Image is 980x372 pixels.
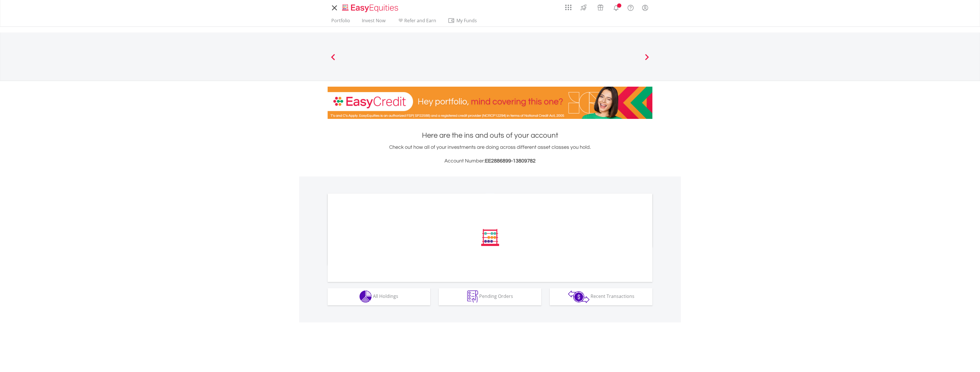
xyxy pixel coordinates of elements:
[395,18,438,27] a: Refer and Earn
[329,18,352,27] a: Portfolio
[328,288,430,305] button: All Holdings
[565,4,571,11] img: grid-menu-icon.svg
[341,3,401,13] img: EasyEquities_Logo.png
[623,1,638,13] a: FAQ's and Support
[340,1,401,13] a: Home page
[568,290,589,303] img: transactions-zar-wht.png
[579,3,588,12] img: thrive-v2.svg
[373,293,398,299] span: All Holdings
[439,288,541,305] button: Pending Orders
[592,1,609,12] a: Vouchers
[328,130,652,141] h1: Here are the ins and outs of your account
[596,3,605,12] img: vouchers-v2.svg
[550,288,652,305] button: Recent Transactions
[360,18,388,27] a: Invest Now
[328,143,652,165] div: Check out how all of your investments are doing across different asset classes you hold.
[448,17,485,24] span: My Funds
[467,290,478,303] img: pending_instructions-wht.png
[328,87,652,119] img: EasyCredit Promotion Banner
[479,293,513,299] span: Pending Orders
[404,17,436,24] span: Refer and Earn
[562,1,575,11] a: AppsGrid
[638,1,652,14] a: My Profile
[328,157,652,165] h3: Account Number:
[591,293,634,299] span: Recent Transactions
[485,158,536,164] span: EE2886899-13809782
[609,1,623,13] a: Notifications
[360,290,372,303] img: holdings-wht.png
